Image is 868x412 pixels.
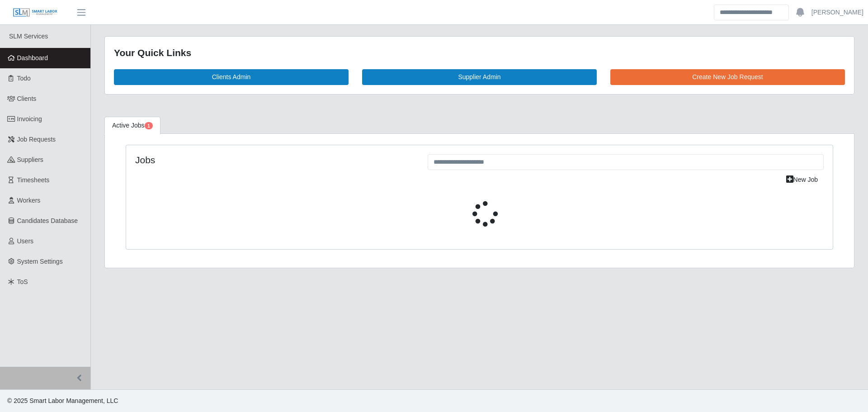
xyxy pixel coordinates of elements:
a: Supplier Admin [362,69,597,85]
a: Create New Job Request [610,69,845,85]
span: Invoicing [17,115,42,123]
input: Search [714,5,789,20]
span: SLM Services [9,33,48,40]
span: ToS [17,278,28,285]
span: Users [17,237,34,245]
a: [PERSON_NAME] [811,8,863,17]
span: Candidates Database [17,217,78,224]
div: Your Quick Links [114,46,845,60]
a: New Job [780,172,824,188]
span: © 2025 Smart Labor Management, LLC [7,397,118,404]
a: Active Jobs [104,117,160,134]
span: System Settings [17,258,63,265]
span: Workers [17,197,41,204]
span: Timesheets [17,176,50,184]
h4: Jobs [135,154,414,166]
span: Todo [17,75,31,82]
span: Pending Jobs [145,122,153,129]
span: Clients [17,95,37,102]
a: Clients Admin [114,69,349,85]
span: Job Requests [17,136,56,143]
img: SLM Logo [13,8,58,18]
span: Suppliers [17,156,43,163]
span: Dashboard [17,54,48,62]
